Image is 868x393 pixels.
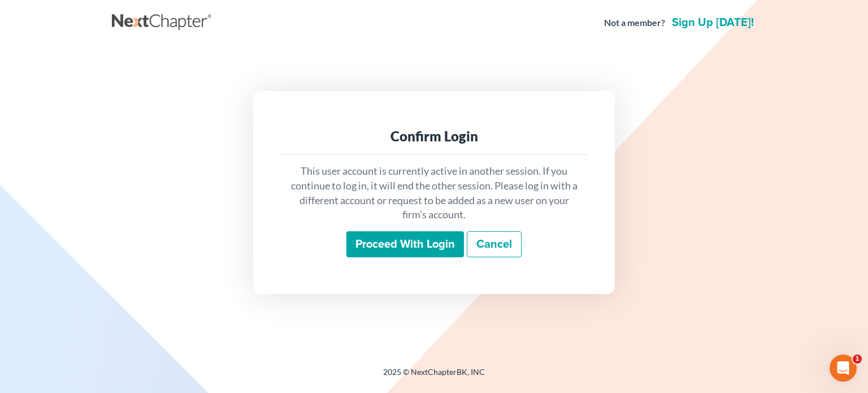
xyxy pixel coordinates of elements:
div: 2025 © NextChapterBK, INC [112,366,756,387]
input: Proceed with login [346,231,464,257]
span: 1 [853,355,862,364]
a: Cancel [467,231,522,257]
iframe: Intercom live chat [830,355,857,382]
a: Sign up [DATE]! [670,17,756,28]
div: Confirm Login [289,127,579,145]
p: This user account is currently active in another session. If you continue to log in, it will end ... [289,164,579,222]
strong: Not a member? [604,16,665,29]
